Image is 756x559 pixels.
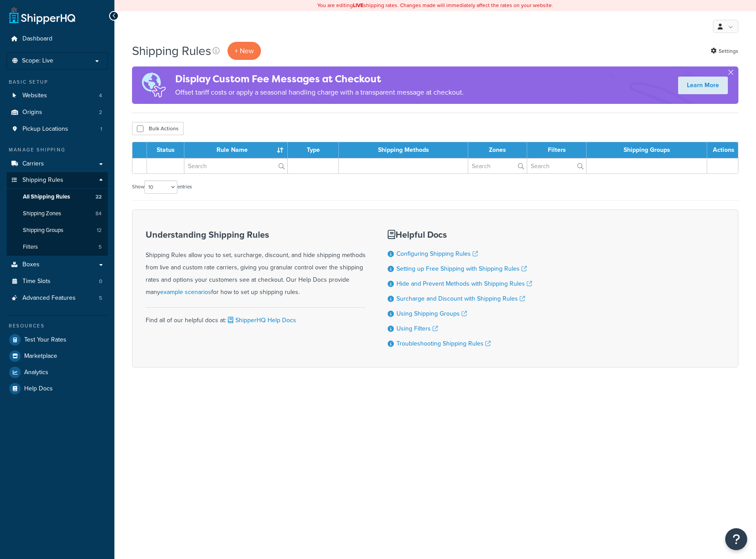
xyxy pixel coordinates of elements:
[388,230,532,239] h3: Helpful Docs
[7,88,108,104] li: Websites
[146,230,366,298] div: Shipping Rules allow you to set, surcharge, discount, and hide shipping methods from live and cus...
[22,125,68,133] span: Pickup Locations
[7,104,108,121] a: Origins 2
[132,180,192,194] label: Show entries
[226,316,296,325] a: ShipperHQ Help Docs
[95,210,102,217] span: 84
[725,528,747,550] button: Open Resource Center
[99,92,102,99] span: 4
[23,227,63,234] span: Shipping Groups
[7,172,108,188] a: Shipping Rules
[24,385,53,393] span: Help Docs
[97,227,102,234] span: 12
[396,264,527,273] a: Setting up Free Shipping with Shipping Rules
[527,158,586,173] input: Search
[22,261,40,268] span: Boxes
[468,158,527,173] input: Search
[132,42,211,59] h1: Shipping Rules
[146,230,366,239] h3: Understanding Shipping Rules
[9,7,75,24] a: ShipperHQ Home
[7,206,108,222] li: Shipping Zones
[396,294,525,303] a: Surcharge and Discount with Shipping Rules
[396,324,438,333] a: Using Filters
[160,287,211,297] a: example scenarios
[396,249,478,258] a: Configuring Shipping Rules
[175,86,464,99] p: Offset tariff costs or apply a seasonal handling charge with a transparent message at checkout.
[7,239,108,255] a: Filters 5
[24,353,57,360] span: Marketplace
[7,381,108,397] a: Help Docs
[228,42,261,60] p: + New
[184,158,287,173] input: Search
[288,142,339,158] th: Type
[7,206,108,222] a: Shipping Zones 84
[99,294,102,302] span: 5
[7,88,108,104] a: Websites 4
[95,193,102,201] span: 22
[7,222,108,239] li: Shipping Groups
[339,142,468,158] th: Shipping Methods
[707,142,738,158] th: Actions
[22,92,47,99] span: Websites
[22,160,44,168] span: Carriers
[22,278,51,285] span: Time Slots
[7,31,108,47] a: Dashboard
[22,177,63,184] span: Shipping Rules
[23,243,38,251] span: Filters
[144,180,177,194] select: Showentries
[7,78,108,86] div: Basic Setup
[22,109,42,116] span: Origins
[353,1,363,9] b: LIVE
[24,369,48,376] span: Analytics
[23,210,61,217] span: Shipping Zones
[396,309,467,318] a: Using Shipping Groups
[396,279,532,288] a: Hide and Prevent Methods with Shipping Rules
[587,142,707,158] th: Shipping Groups
[7,172,108,256] li: Shipping Rules
[7,239,108,255] li: Filters
[7,121,108,137] a: Pickup Locations 1
[132,66,175,104] img: duties-banner-06bc72dcb5fe05cb3f9472aba00be2ae8eb53ab6f0d8bb03d382ba314ac3c341.png
[7,290,108,306] li: Advanced Features
[7,348,108,364] a: Marketplace
[22,35,52,43] span: Dashboard
[7,273,108,290] li: Time Slots
[7,290,108,306] a: Advanced Features 5
[7,332,108,348] a: Test Your Rates
[7,273,108,290] a: Time Slots 0
[132,122,183,135] button: Bulk Actions
[100,125,102,133] span: 1
[711,45,738,57] a: Settings
[7,322,108,330] div: Resources
[7,146,108,154] div: Manage Shipping
[7,189,108,205] li: All Shipping Rules
[7,189,108,205] a: All Shipping Rules 22
[7,121,108,137] li: Pickup Locations
[7,104,108,121] li: Origins
[23,193,70,201] span: All Shipping Rules
[678,77,728,94] a: Learn More
[146,307,366,327] div: Find all of our helpful docs at:
[527,142,587,158] th: Filters
[396,339,491,348] a: Troubleshooting Shipping Rules
[7,364,108,380] a: Analytics
[7,156,108,172] a: Carriers
[7,257,108,273] a: Boxes
[99,243,102,251] span: 5
[7,222,108,239] a: Shipping Groups 12
[99,109,102,116] span: 2
[22,57,53,65] span: Scope: Live
[22,294,76,302] span: Advanced Features
[99,278,102,285] span: 0
[468,142,527,158] th: Zones
[184,142,288,158] th: Rule Name
[24,336,66,344] span: Test Your Rates
[175,72,464,86] h4: Display Custom Fee Messages at Checkout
